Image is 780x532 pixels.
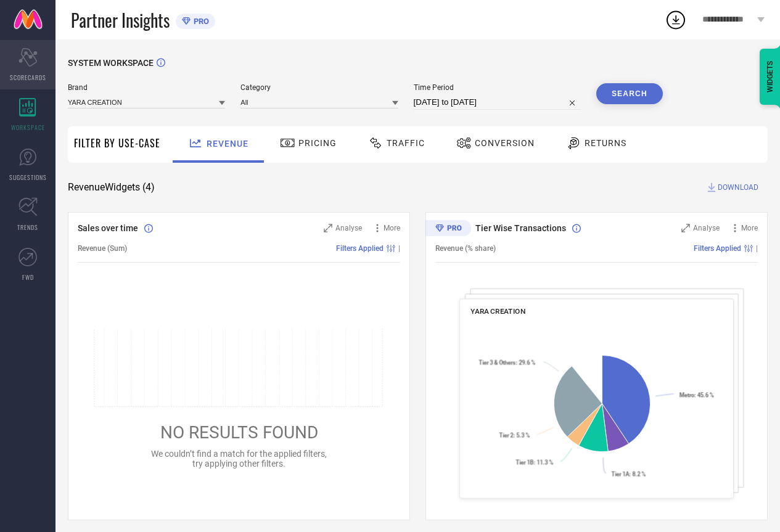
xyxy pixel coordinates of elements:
span: Category [240,83,398,92]
span: Time Period [414,83,581,92]
span: SYSTEM WORKSPACE [68,58,154,68]
span: DOWNLOAD [718,181,758,194]
span: Filters Applied [694,244,741,253]
span: | [756,244,758,253]
span: Filters Applied [336,244,384,253]
span: Tier Wise Transactions [475,223,566,233]
tspan: Tier 1A [612,471,630,478]
span: Brand [68,83,225,92]
span: SUGGESTIONS [9,173,47,182]
span: Returns [585,138,626,148]
text: : 8.2 % [612,471,646,478]
span: Revenue [207,139,248,149]
span: Analyse [693,224,720,232]
span: PRO [191,17,209,26]
tspan: Tier 1B [515,459,533,465]
span: SCORECARDS [10,73,46,82]
text: : 29.6 % [478,359,535,366]
tspan: Tier 2 [499,432,513,439]
span: Pricing [298,138,337,148]
span: Analyse [335,224,362,232]
span: | [398,244,400,253]
tspan: Metro [679,391,694,398]
span: We couldn’t find a match for the applied filters, try applying other filters. [151,449,327,469]
input: Select time period [414,95,581,110]
span: Conversion [475,138,535,148]
span: Traffic [387,138,425,148]
div: Open download list [665,9,687,31]
span: Filter By Use-Case [74,136,160,150]
span: Sales over time [78,223,138,233]
text: : 11.3 % [515,459,553,465]
span: TRENDS [17,223,38,232]
button: Search [596,83,663,104]
span: More [384,224,400,232]
span: Revenue Widgets ( 4 ) [68,181,155,194]
text: : 5.3 % [499,432,530,439]
span: WORKSPACE [11,123,45,132]
span: NO RESULTS FOUND [160,422,318,443]
span: Revenue (% share) [435,244,496,253]
span: Partner Insights [71,7,170,33]
svg: Zoom [681,224,690,232]
span: YARA CREATION [470,307,525,316]
tspan: Tier 3 & Others [478,359,515,366]
svg: Zoom [324,224,332,232]
span: Revenue (Sum) [78,244,127,253]
span: FWD [22,272,34,282]
text: : 45.6 % [679,391,713,398]
span: More [741,224,758,232]
div: Premium [425,220,471,239]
